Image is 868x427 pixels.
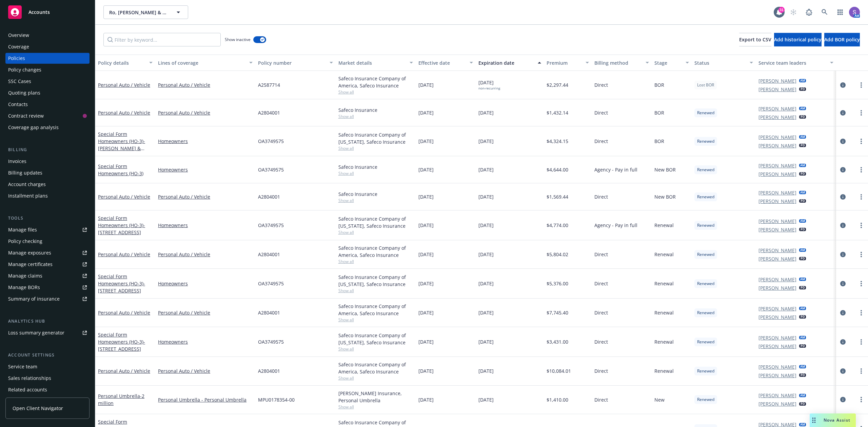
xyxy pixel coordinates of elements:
span: [DATE] [418,251,434,258]
a: Sales relationships [5,373,90,384]
a: [PERSON_NAME] [758,255,796,262]
a: Service team [5,361,90,372]
a: Quoting plans [5,87,90,98]
span: $4,644.00 [547,166,568,173]
span: Renewal [654,367,674,374]
span: [DATE] [478,138,494,145]
span: Direct [594,367,608,374]
div: Quoting plans [8,87,40,98]
span: [DATE] [478,251,494,258]
a: Homeowners [158,338,253,345]
button: Premium [544,55,592,71]
a: Personal Umbrella - Personal Umbrella [158,396,253,403]
button: Add BOR policy [824,33,860,46]
a: circleInformation [839,309,847,317]
a: more [857,81,865,89]
div: Analytics hub [5,318,90,325]
div: Coverage [8,41,29,52]
a: [PERSON_NAME] [758,372,796,379]
a: more [857,338,865,346]
span: [DATE] [478,193,494,200]
a: [PERSON_NAME] [758,400,796,407]
span: OA3749575 [258,338,284,345]
span: Agency - Pay in full [594,222,637,229]
span: Direct [594,81,608,88]
div: Coverage gap analysis [8,122,59,133]
a: Accounts [5,3,90,22]
a: [PERSON_NAME] [758,218,796,225]
a: Report a Bug [802,5,816,19]
div: Related accounts [8,384,47,395]
span: A2804001 [258,251,280,258]
a: [PERSON_NAME] [758,198,796,205]
button: Lines of coverage [155,55,255,71]
a: Personal Auto / Vehicle [98,82,150,88]
a: circleInformation [839,166,847,174]
div: Effective date [418,59,466,66]
a: circleInformation [839,109,847,117]
span: Show all [338,229,413,235]
div: non-recurring [478,86,500,90]
a: Personal Auto / Vehicle [158,251,253,258]
span: Renewed [697,251,714,258]
div: Manage exposures [8,247,51,258]
span: Show all [338,259,413,264]
div: Policy details [98,59,145,66]
div: Policy checking [8,236,42,247]
span: Renewed [697,222,714,228]
a: Special Form Homeowners (HO-3) [98,215,145,236]
span: $5,376.00 [547,280,568,287]
div: Policy number [258,59,325,66]
span: Direct [594,396,608,403]
span: Export to CSV [739,36,771,43]
span: A2804001 [258,367,280,374]
span: Direct [594,309,608,316]
a: Account charges [5,179,90,190]
a: Loss summary generator [5,327,90,338]
div: Account charges [8,179,46,190]
a: Special Form Homeowners (HO-3) [98,273,145,294]
span: Renewal [654,280,674,287]
span: - [PERSON_NAME] & [PERSON_NAME] [98,138,145,159]
a: Installment plans [5,190,90,201]
span: $2,297.44 [547,81,568,88]
span: BOR [654,81,664,88]
img: photo [849,7,860,18]
div: Policy changes [8,64,41,75]
div: Safeco Insurance [338,190,413,198]
a: [PERSON_NAME] [758,247,796,254]
span: Show all [338,198,413,203]
span: $1,410.00 [547,396,568,403]
div: Manage BORs [8,282,40,293]
a: [PERSON_NAME] [758,86,796,93]
span: Add BOR policy [824,36,860,43]
a: [PERSON_NAME] [758,284,796,291]
button: Status [692,55,756,71]
div: Safeco Insurance Company of America, Safeco Insurance [338,303,413,317]
button: Policy details [95,55,155,71]
span: [DATE] [418,109,434,116]
button: Service team leaders [756,55,836,71]
button: Stage [652,55,692,71]
span: $3,431.00 [547,338,568,345]
div: Safeco Insurance Company of America, Safeco Insurance [338,361,413,375]
a: Homeowners [158,280,253,287]
div: Manage certificates [8,259,53,270]
span: A2587714 [258,81,280,88]
div: Market details [338,59,406,66]
a: Special Form Homeowners (HO-3) [98,131,145,159]
button: Add historical policy [774,33,822,46]
span: Direct [594,338,608,345]
span: Show all [338,288,413,293]
span: [DATE] [418,81,434,88]
span: Show all [338,170,413,176]
a: Manage BORs [5,282,90,293]
a: [PERSON_NAME] [758,105,796,112]
span: Show all [338,89,413,95]
span: Renewed [697,310,714,316]
span: Add historical policy [774,36,822,43]
span: $5,804.02 [547,251,568,258]
div: Contacts [8,99,28,110]
span: [DATE] [478,280,494,287]
div: 31 [778,7,785,13]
